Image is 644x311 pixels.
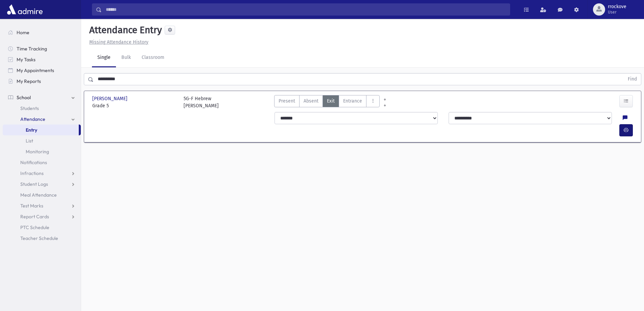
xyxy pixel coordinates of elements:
[3,65,81,76] a: My Appointments
[26,138,33,144] span: List
[3,135,81,146] a: List
[5,3,44,16] img: AdmirePro
[17,46,47,52] span: Time Tracking
[26,127,37,133] span: Entry
[3,168,81,179] a: Infractions
[20,214,49,220] span: Report Cards
[3,103,81,114] a: Students
[304,97,318,105] span: Absent
[17,78,41,84] span: My Reports
[20,116,45,122] span: Attendance
[3,179,81,190] a: Student Logs
[3,125,79,135] a: Entry
[343,97,362,105] span: Entrance
[184,95,219,109] div: 5G-F Hebrew [PERSON_NAME]
[3,114,81,125] a: Attendance
[17,29,29,36] span: Home
[3,43,81,54] a: Time Tracking
[608,9,626,15] span: User
[20,181,48,187] span: Student Logs
[92,48,116,67] a: Single
[20,203,43,209] span: Test Marks
[20,105,39,111] span: Students
[327,97,335,105] span: Exit
[20,192,57,198] span: Meal Attendance
[3,233,81,244] a: Teacher Schedule
[3,92,81,103] a: School
[3,222,81,233] a: PTC Schedule
[20,235,58,241] span: Teacher Schedule
[3,211,81,222] a: Report Cards
[102,3,510,16] input: Search
[136,48,170,67] a: Classroom
[20,159,47,165] span: Notifications
[624,73,641,85] button: Find
[26,149,49,155] span: Monitoring
[20,170,44,176] span: Infractions
[92,95,129,102] span: [PERSON_NAME]
[17,57,35,63] span: My Tasks
[279,97,295,105] span: Present
[608,4,626,9] span: rrockove
[87,39,148,45] a: Missing Attendance History
[3,146,81,157] a: Monitoring
[87,24,162,36] h5: Attendance Entry
[92,102,177,109] span: Grade 5
[3,190,81,200] a: Meal Attendance
[3,157,81,168] a: Notifications
[89,39,148,45] u: Missing Attendance History
[17,67,54,73] span: My Appointments
[3,54,81,65] a: My Tasks
[17,94,31,101] span: School
[3,76,81,87] a: My Reports
[20,224,49,230] span: PTC Schedule
[3,200,81,211] a: Test Marks
[274,95,380,109] div: AttTypes
[116,48,136,67] a: Bulk
[3,27,81,38] a: Home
